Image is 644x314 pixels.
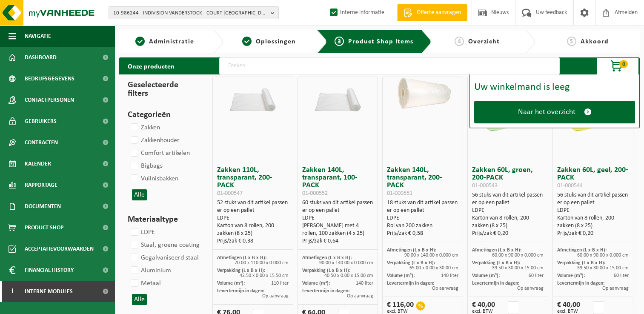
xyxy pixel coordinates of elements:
[557,191,629,237] div: 56 stuks van dit artikel passen er op een pallet
[472,281,519,286] span: Levertermijn in dagen:
[356,281,373,286] span: 140 liter
[129,226,155,239] label: LDPE
[474,101,635,123] a: Naar het overzicht
[387,230,458,237] div: Prijs/zak € 0,58
[335,37,344,46] span: 3
[302,166,374,197] h3: Zakken 140L, transparant, 100-PACK
[129,172,178,185] label: Vuilnisbakken
[9,281,16,302] span: I
[217,268,265,273] span: Verpakking (L x B x H):
[128,108,197,121] h3: Categorieën
[387,281,434,286] span: Levertermijn in dagen:
[217,237,289,245] div: Prijs/zak € 0,38
[217,190,243,197] span: 01-000547
[123,37,206,47] a: 1Administratie
[472,260,520,265] span: Verpakking (L x B x H):
[25,281,73,302] span: Interne modules
[596,57,639,74] button: 0
[567,37,576,46] span: 5
[529,273,544,278] span: 60 liter
[387,301,414,314] div: € 116,00
[25,260,74,281] span: Financial History
[387,222,458,230] div: Rol van 200 zakken
[149,38,194,45] span: Administratie
[348,38,413,45] span: Product Shop Items
[128,213,197,226] h3: Materiaaltype
[387,309,414,314] span: excl. BTW
[302,281,330,286] span: Volume (m³):
[25,89,74,111] span: Contactpersonen
[557,248,607,253] span: Afmetingen (L x B x H):
[25,174,57,196] span: Rapportage
[472,309,495,314] span: excl. BTW
[302,288,349,294] span: Levertermijn in dagen:
[217,255,266,260] span: Afmetingen (L x B x H):
[472,273,500,278] span: Volume (m³):
[319,260,373,265] span: 90.00 x 140.00 x 0.000 cm
[129,239,200,251] label: Staal, groene coating
[472,214,544,230] div: Karton van 8 rollen, 200 zakken (8 x 25)
[129,251,199,264] label: Gegalvaniseerd staal
[262,294,289,299] span: Op aanvraag
[109,6,279,19] button: 10-986244 - INDIVISION VANDERSTOCK - COURT-[GEOGRAPHIC_DATA]
[593,301,604,314] input: 1
[129,147,190,160] label: Comfort artikelen
[619,60,628,68] span: 0
[119,57,183,74] h2: Onze producten
[577,265,629,271] span: 39.50 x 30.00 x 15.00 cm
[472,207,544,214] div: LDPE
[217,166,289,197] h3: Zakken 110L, transparant, 200-PACK
[472,301,495,314] div: € 40,00
[302,255,352,260] span: Afmetingen (L x B x H):
[557,214,629,230] div: Karton van 8 rollen, 200 zakken (8 x 25)
[228,37,311,47] a: 2Oplossingen
[128,79,197,100] h3: Geselecteerde filters
[441,273,458,278] span: 140 liter
[242,37,252,46] span: 2
[409,265,458,271] span: 65.00 x 0.00 x 30.00 cm
[557,309,580,314] span: excl. BTW
[302,77,374,113] img: 01-000552
[387,273,415,278] span: Volume (m³):
[302,199,374,245] div: 60 stuks van dit artikel passen er op een pallet
[557,281,604,286] span: Levertermijn in dagen:
[557,230,629,237] div: Prijs/zak € 0,20
[472,183,498,189] span: 01-000543
[397,4,467,21] a: Offerte aanvragen
[302,190,328,197] span: 01-000552
[217,288,264,294] span: Levertermijn in dagen:
[113,7,267,20] span: 10-986244 - INDIVISION VANDERSTOCK - COURT-[GEOGRAPHIC_DATA]
[557,207,629,214] div: LDPE
[235,260,289,265] span: 70.00 x 110.00 x 0.000 cm
[25,217,63,238] span: Product Shop
[468,38,500,45] span: Overzicht
[614,273,629,278] span: 60 liter
[217,222,289,237] div: Karton van 8 rollen, 200 zakken (8 x 25)
[25,68,74,89] span: Bedrijfsgegevens
[129,160,163,172] label: Bigbags
[347,294,373,299] span: Op aanvraag
[387,260,435,265] span: Verpakking (L x B x H):
[474,82,635,92] div: Uw winkelmand is leeg
[302,222,374,237] div: [PERSON_NAME] met 4 rollen, 100 zakken (4 x 25)
[25,196,61,217] span: Documenten
[302,237,374,245] div: Prijs/zak € 0,64
[557,260,605,265] span: Verpakking (L x B x H):
[217,281,245,286] span: Volume (m³):
[129,134,180,147] label: Zakkenhouder
[436,37,519,47] a: 4Overzicht
[25,238,94,260] span: Acceptatievoorwaarden
[455,37,464,46] span: 4
[387,248,436,253] span: Afmetingen (L x B x H):
[581,38,609,45] span: Akkoord
[472,248,521,253] span: Afmetingen (L x B x H):
[132,294,147,305] button: Alle
[404,253,458,258] span: 90.00 x 140.00 x 0.000 cm
[387,190,412,197] span: 01-000551
[302,268,350,273] span: Verpakking (L x B x H):
[135,37,145,46] span: 1
[25,26,51,47] span: Navigatie
[240,273,289,278] span: 42.50 x 0.00 x 15.50 cm
[217,199,289,245] div: 52 stuks van dit artikel passen er op een pallet
[577,253,629,258] span: 60.00 x 90.00 x 0.000 cm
